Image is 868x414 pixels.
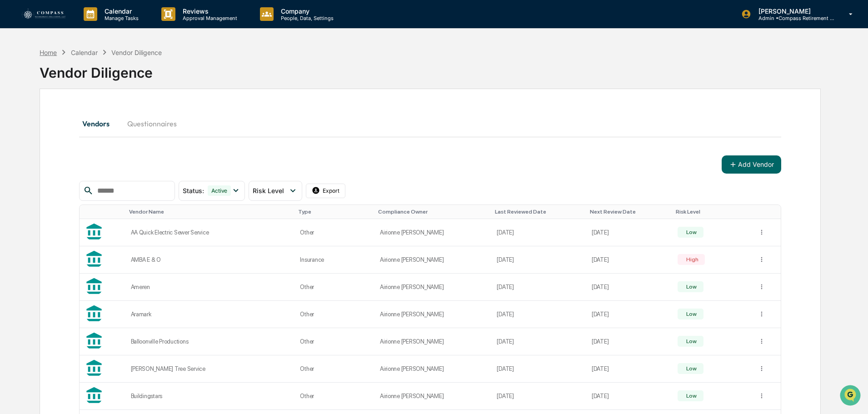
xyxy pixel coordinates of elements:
[298,209,371,215] div: Toggle SortBy
[378,209,488,215] div: Toggle SortBy
[590,209,669,215] div: Toggle SortBy
[183,187,204,195] span: Status :
[155,72,165,83] button: Start new chat
[294,355,374,383] td: Other
[294,274,374,301] td: Other
[684,338,696,344] div: Low
[9,204,16,211] div: 🔎
[62,182,116,199] a: 🗄️Attestations
[9,70,25,86] img: 1746055101610-c473b297-6a78-478c-a979-82029cc54cd1
[294,328,374,355] td: Other
[141,99,165,110] button: See all
[131,365,289,372] div: [PERSON_NAME] Tree Service
[751,15,836,21] p: Admin • Compass Retirement Solutions
[722,155,781,174] button: Add Vendor
[9,101,61,108] div: Past conversations
[684,393,696,399] div: Low
[111,49,162,56] div: Vendor Diligence
[97,15,143,21] p: Manage Tasks
[684,229,696,235] div: Low
[97,7,143,15] p: Calendar
[491,301,586,328] td: [DATE]
[80,124,99,131] span: [DATE]
[586,274,673,301] td: [DATE]
[41,79,125,86] div: We're available if you need us!
[131,256,289,263] div: AMBA E & O
[131,393,289,399] div: Buildingstars
[40,49,57,56] div: Home
[28,148,74,155] span: [PERSON_NAME]
[374,383,491,410] td: Airionne [PERSON_NAME]
[374,219,491,246] td: Airionne [PERSON_NAME]
[676,209,748,215] div: Toggle SortBy
[131,338,289,345] div: Balloonville Productions
[684,311,696,317] div: Low
[491,355,586,383] td: [DATE]
[306,184,346,198] button: Export
[131,284,289,290] div: Ameren
[5,182,62,199] a: 🖐️Preclearance
[129,209,291,215] div: Toggle SortBy
[79,113,120,135] button: Vendors
[90,225,110,232] span: Pylon
[374,328,491,355] td: Airionne [PERSON_NAME]
[374,301,491,328] td: Airionne [PERSON_NAME]
[294,246,374,274] td: Insurance
[491,328,586,355] td: [DATE]
[5,200,61,216] a: 🔎Data Lookup
[131,311,289,318] div: Aramark
[760,209,778,215] div: Toggle SortBy
[586,355,673,383] td: [DATE]
[294,219,374,246] td: Other
[208,185,231,196] div: Active
[586,219,673,246] td: [DATE]
[40,57,821,81] div: Vendor Diligence
[586,246,673,274] td: [DATE]
[274,15,338,21] p: People, Data, Settings
[9,187,16,194] div: 🖐️
[9,19,165,34] p: How can we help?
[79,113,781,135] div: secondary tabs example
[491,219,586,246] td: [DATE]
[75,124,79,131] span: •
[131,229,289,236] div: AA Quick Electric Sewer Service
[684,365,696,372] div: Low
[18,203,57,212] span: Data Lookup
[374,274,491,301] td: Airionne [PERSON_NAME]
[41,70,149,79] div: Start new chat
[491,246,586,274] td: [DATE]
[80,148,99,155] span: [DATE]
[495,209,582,215] div: Toggle SortBy
[274,7,338,15] p: Company
[175,7,242,15] p: Reviews
[71,49,98,56] div: Calendar
[294,301,374,328] td: Other
[9,115,24,130] img: Tammy Steffen
[374,355,491,383] td: Airionne [PERSON_NAME]
[66,187,73,194] div: 🗄️
[22,9,65,20] img: logo
[64,225,110,232] a: Powered byPylon
[19,70,35,86] img: 8933085812038_c878075ebb4cc5468115_72.jpg
[839,384,863,409] iframe: Open customer support
[586,301,673,328] td: [DATE]
[491,274,586,301] td: [DATE]
[120,113,184,135] button: Questionnaires
[684,256,698,263] div: High
[586,328,673,355] td: [DATE]
[684,284,696,290] div: Low
[751,7,836,15] p: [PERSON_NAME]
[87,209,121,215] div: Toggle SortBy
[28,124,74,131] span: [PERSON_NAME]
[18,186,59,195] span: Preclearance
[586,383,673,410] td: [DATE]
[491,383,586,410] td: [DATE]
[294,383,374,410] td: Other
[75,148,79,155] span: •
[253,187,284,195] span: Risk Level
[175,15,242,21] p: Approval Management
[9,140,24,154] img: Tammy Steffen
[75,186,113,195] span: Attestations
